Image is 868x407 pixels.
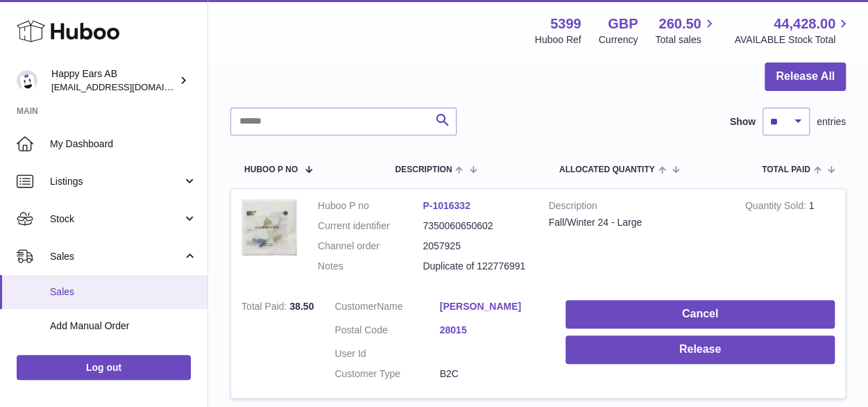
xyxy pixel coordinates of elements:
[655,15,717,47] a: 260.50 Total sales
[817,115,846,128] span: entries
[241,199,297,256] img: 1729238114.png
[440,367,545,381] dd: B2C
[318,240,423,253] dt: Channel order
[765,63,846,91] button: Release All
[50,138,197,151] span: My Dashboard
[423,260,527,273] p: Duplicate of 122776991
[559,165,655,174] span: ALLOCATED Quantity
[241,301,289,315] strong: Total Paid
[762,165,810,174] span: Total paid
[334,347,439,360] dt: User Id
[50,250,182,263] span: Sales
[608,15,638,33] strong: GBP
[549,199,724,216] strong: Description
[318,260,423,273] dt: Notes
[289,301,314,312] span: 38.50
[50,285,197,299] span: Sales
[51,67,176,94] div: Happy Ears AB
[51,81,204,92] span: [EMAIL_ADDRESS][DOMAIN_NAME]
[423,219,527,233] dd: 7350060650602
[735,189,845,290] td: 1
[565,300,835,329] button: Cancel
[730,115,756,128] label: Show
[565,335,835,364] button: Release
[244,165,298,174] span: Huboo P no
[440,300,545,313] a: [PERSON_NAME]
[423,240,527,253] dd: 2057925
[535,33,581,47] div: Huboo Ref
[658,15,701,33] span: 260.50
[50,175,182,188] span: Listings
[334,367,439,381] dt: Customer Type
[17,355,191,380] a: Log out
[318,199,423,213] dt: Huboo P no
[334,324,439,340] dt: Postal Code
[550,15,581,33] strong: 5399
[334,301,377,312] span: Customer
[50,319,197,333] span: Add Manual Order
[50,213,182,226] span: Stock
[423,200,470,211] a: P-1016332
[17,70,37,91] img: 3pl@happyearsearplugs.com
[734,15,851,47] a: 44,428.00 AVAILABLE Stock Total
[734,33,851,47] span: AVAILABLE Stock Total
[318,219,423,233] dt: Current identifier
[334,300,439,317] dt: Name
[745,200,809,215] strong: Quantity Sold
[549,216,724,229] div: Fall/Winter 24 - Large
[395,165,452,174] span: Description
[774,15,835,33] span: 44,428.00
[599,33,638,47] div: Currency
[440,324,545,337] a: 28015
[655,33,717,47] span: Total sales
